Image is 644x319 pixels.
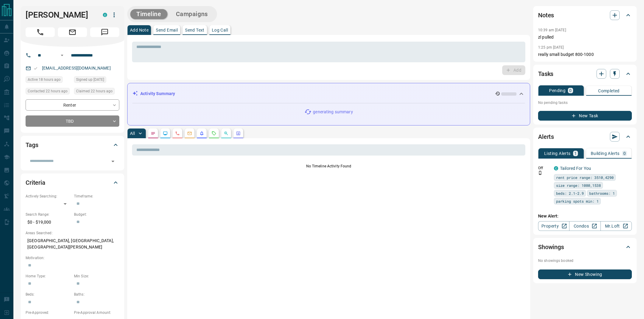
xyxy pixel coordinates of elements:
[26,115,119,127] div: TBD
[163,131,168,136] svg: Lead Browsing Activity
[199,131,204,136] svg: Listing Alerts
[26,212,71,217] p: Search Range:
[170,9,214,19] button: Campaigns
[74,273,119,279] p: Min Size:
[26,27,55,37] span: Call
[623,151,626,156] p: 0
[212,28,228,32] p: Log Call
[600,221,632,231] a: Mr.Loft
[538,34,632,40] p: zl pulled
[574,151,577,156] p: 1
[538,240,632,254] div: Showings
[185,28,205,32] p: Send Text
[28,77,61,83] span: Active 18 hours ago
[103,13,107,17] div: condos.ca
[26,273,71,279] p: Home Type:
[538,213,632,219] p: New Alert:
[538,132,554,142] h2: Alerts
[556,174,614,180] span: rent price range: 3510,4290
[26,255,119,261] p: Motivation:
[549,88,565,93] p: Pending
[28,88,68,94] span: Contacted 22 hours ago
[26,10,94,20] h1: [PERSON_NAME]
[224,131,229,136] svg: Opportunities
[26,76,71,85] div: Wed Aug 13 2025
[58,27,87,37] span: Email
[187,131,192,136] svg: Emails
[175,131,180,136] svg: Calls
[26,236,119,252] p: [GEOGRAPHIC_DATA], [GEOGRAPHIC_DATA], [GEOGRAPHIC_DATA][PERSON_NAME]
[569,88,572,93] p: 0
[26,175,119,190] div: Criteria
[569,221,600,231] a: Condos
[556,198,599,204] span: parking spots min: 1
[560,166,591,171] a: Tailored For You
[538,129,632,144] div: Alerts
[33,66,38,70] svg: Email Valid
[132,88,525,99] div: Activity Summary
[130,9,167,19] button: Timeline
[538,10,554,20] h2: Notes
[130,28,149,32] p: Add Note
[538,242,564,252] h2: Showings
[74,76,119,85] div: Mon Feb 21 2022
[538,221,569,231] a: Property
[26,310,71,315] p: Pre-Approved:
[26,88,71,96] div: Wed Aug 13 2025
[74,292,119,297] p: Baths:
[26,217,71,227] p: $0 - $19,000
[554,166,558,170] div: condos.ca
[26,138,119,152] div: Tags
[544,151,571,156] p: Listing Alerts
[26,99,119,111] div: Renter
[26,292,71,297] p: Beds:
[90,27,119,37] span: Message
[26,230,119,236] p: Areas Searched:
[58,52,66,59] button: Open
[151,131,156,136] svg: Notes
[130,131,135,135] p: All
[538,45,564,50] p: 1:25 pm [DATE]
[538,98,632,107] p: No pending tasks
[313,109,353,115] p: generating summary
[132,163,525,169] p: No Timeline Activity Found
[538,269,632,279] button: New Showing
[74,212,119,217] p: Budget:
[236,131,241,136] svg: Agent Actions
[598,89,620,93] p: Completed
[156,28,178,32] p: Send Email
[76,88,113,94] span: Claimed 22 hours ago
[76,77,104,83] span: Signed up [DATE]
[74,194,119,199] p: Timeframe:
[538,111,632,121] button: New Task
[109,157,117,166] button: Open
[589,190,615,196] span: bathrooms: 1
[26,140,38,150] h2: Tags
[140,91,175,97] p: Activity Summary
[538,8,632,22] div: Notes
[42,66,111,70] a: [EMAIL_ADDRESS][DOMAIN_NAME]
[212,131,216,136] svg: Requests
[26,178,45,187] h2: Criteria
[556,182,601,188] span: size range: 1080,1538
[538,171,542,175] svg: Push Notification Only
[538,258,632,263] p: No showings booked
[26,194,71,199] p: Actively Searching:
[591,151,620,156] p: Building Alerts
[74,310,119,315] p: Pre-Approval Amount:
[74,88,119,96] div: Wed Aug 13 2025
[538,28,566,32] p: 10:39 am [DATE]
[556,190,584,196] span: beds: 2.1-2.9
[538,51,632,58] p: really small budget 800-1000
[538,67,632,81] div: Tasks
[538,165,550,171] p: Off
[538,69,553,79] h2: Tasks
